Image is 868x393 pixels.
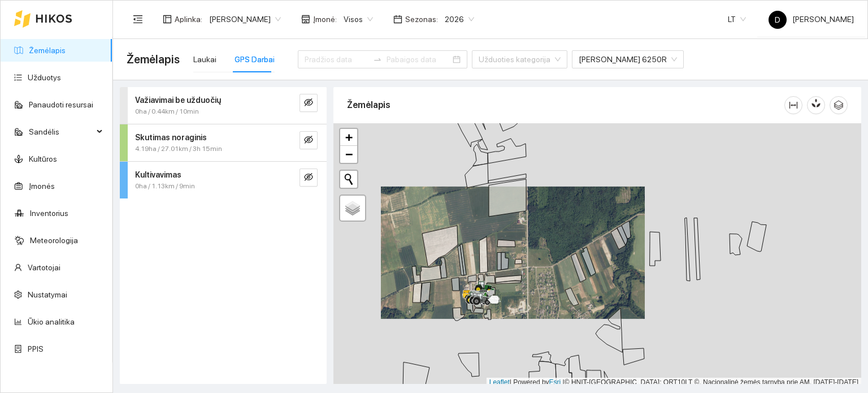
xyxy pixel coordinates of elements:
[29,100,93,109] a: Panaudoti resursai
[120,124,327,161] div: Skutimas noraginis4.19ha / 27.01km / 3h 15mineye-invisible
[163,15,172,24] span: layout
[135,144,222,154] span: 4.19ha / 27.01km / 3h 15min
[340,171,357,188] button: Initiate a new search
[300,169,318,187] button: eye-invisible
[30,209,68,218] a: Inventorius
[29,182,55,191] a: Įmonės
[304,172,313,183] span: eye-invisible
[120,87,327,124] div: Važiavimai be užduočių0ha / 0.44km / 10mineye-invisible
[29,120,93,143] span: Sandėlis
[393,15,402,24] span: calendar
[373,55,382,64] span: to
[120,162,327,198] div: Kultivavimas0ha / 1.13km / 9mineye-invisible
[127,8,149,31] button: menu-fold
[387,53,450,66] input: Pabaigos data
[563,378,565,386] span: |
[345,147,353,161] span: −
[549,378,561,386] a: Esri
[347,89,784,121] div: Žemėlapis
[305,53,368,66] input: Pradžios data
[775,11,780,29] span: D
[135,170,181,179] strong: Kultivavimas
[235,53,275,66] div: GPS Darbai
[445,11,474,28] span: 2026
[373,55,382,64] span: swap-right
[769,15,854,24] span: [PERSON_NAME]
[28,290,67,299] a: Nustatymai
[135,133,207,142] strong: Skutimas noraginis
[345,130,353,144] span: +
[28,344,44,353] a: PPIS
[784,96,802,114] button: column-width
[300,131,318,149] button: eye-invisible
[175,13,202,25] span: Aplinka :
[579,51,677,68] span: John deere 6250R
[785,101,802,110] span: column-width
[28,73,61,82] a: Užduotys
[344,11,373,28] span: Visos
[30,236,78,245] a: Meteorologija
[304,135,313,146] span: eye-invisible
[28,263,60,272] a: Vartotojai
[304,98,313,109] span: eye-invisible
[193,53,216,66] div: Laukai
[301,15,310,24] span: shop
[127,50,180,68] span: Žemėlapis
[340,129,357,146] a: Zoom in
[133,14,143,24] span: menu-fold
[135,106,199,117] span: 0ha / 0.44km / 10min
[489,378,510,386] a: Leaflet
[28,317,75,326] a: Ūkio analitika
[405,13,438,25] span: Sezonas :
[209,11,281,28] span: Dovydas Baršauskas
[29,154,57,163] a: Kultūros
[300,94,318,112] button: eye-invisible
[340,196,365,221] a: Layers
[29,46,66,55] a: Žemėlapis
[728,11,746,28] span: LT
[135,96,221,105] strong: Važiavimai be užduočių
[313,13,337,25] span: Įmonė :
[135,181,195,192] span: 0ha / 1.13km / 9min
[340,146,357,163] a: Zoom out
[487,378,861,387] div: | Powered by © HNIT-[GEOGRAPHIC_DATA]; ORT10LT ©, Nacionalinė žemės tarnyba prie AM, [DATE]-[DATE]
